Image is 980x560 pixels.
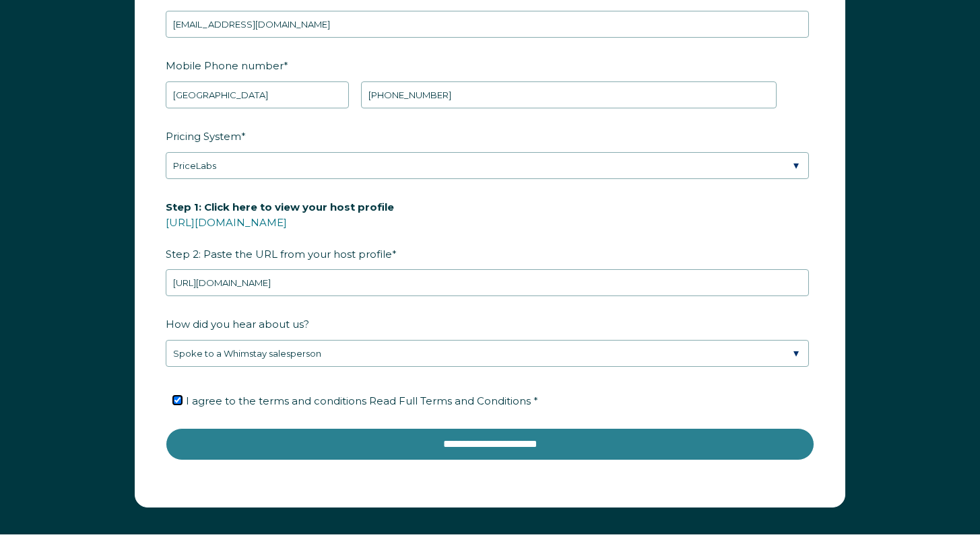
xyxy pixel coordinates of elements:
span: Step 1: Click here to view your host profile [166,197,394,217]
span: How did you hear about us? [166,314,309,335]
a: Read Full Terms and Conditions [366,394,533,407]
input: airbnb.com/users/show/12345 [166,269,809,296]
span: I agree to the terms and conditions [186,394,538,407]
span: Pricing System [166,126,241,147]
span: Read Full Terms and Conditions [369,394,531,407]
a: [URL][DOMAIN_NAME] [166,216,287,229]
span: Mobile Phone number [166,55,284,76]
input: I agree to the terms and conditions Read Full Terms and Conditions * [173,396,182,405]
span: Step 2: Paste the URL from your host profile [166,197,394,265]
